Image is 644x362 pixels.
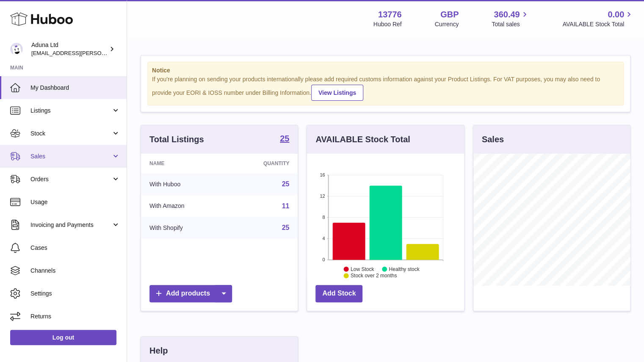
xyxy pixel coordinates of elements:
a: 25 [282,224,290,231]
span: Channels [30,267,120,275]
strong: GBP [440,9,459,20]
span: [EMAIL_ADDRESS][PERSON_NAME][PERSON_NAME][DOMAIN_NAME] [31,50,215,56]
span: 360.49 [494,9,520,20]
span: AVAILABLE Stock Total [562,20,634,28]
img: deborahe.kamara@aduna.com [10,43,23,55]
text: 4 [323,236,325,241]
text: Healthy stock [389,266,420,272]
span: 0.00 [608,9,624,20]
strong: Notice [152,66,619,75]
span: Returns [30,312,120,321]
span: Settings [30,290,120,298]
div: Currency [435,20,459,28]
span: Stock [30,130,111,138]
span: Usage [30,198,120,206]
h3: Total Listings [149,134,204,145]
a: Add Stock [315,285,362,302]
a: 11 [282,202,290,210]
a: 25 [280,134,289,144]
h3: Sales [482,134,504,145]
a: View Listings [311,85,363,101]
span: Cases [30,244,120,252]
span: Sales [30,152,111,160]
text: Stock over 2 months [351,273,397,279]
text: 16 [320,172,325,177]
span: Total sales [492,20,529,28]
h3: Help [149,345,168,356]
text: 8 [323,215,325,220]
text: Low Stock [351,266,374,272]
th: Name [141,154,227,173]
a: 360.49 Total sales [492,9,529,28]
span: Invoicing and Payments [30,221,111,229]
span: Listings [30,107,111,115]
span: Orders [30,175,111,183]
th: Quantity [227,154,298,173]
div: Huboo Ref [373,20,402,28]
strong: 25 [280,134,289,143]
td: With Shopify [141,217,227,239]
a: Log out [10,330,116,345]
td: With Amazon [141,195,227,217]
a: 25 [282,180,290,188]
text: 12 [320,193,325,199]
strong: 13776 [378,9,402,20]
div: Aduna Ltd [31,41,108,57]
td: With Huboo [141,173,227,195]
a: Add products [149,285,232,302]
h3: AVAILABLE Stock Total [315,134,410,145]
span: My Dashboard [30,84,120,92]
a: 0.00 AVAILABLE Stock Total [562,9,634,28]
div: If you're planning on sending your products internationally please add required customs informati... [152,75,619,101]
text: 0 [323,257,325,262]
